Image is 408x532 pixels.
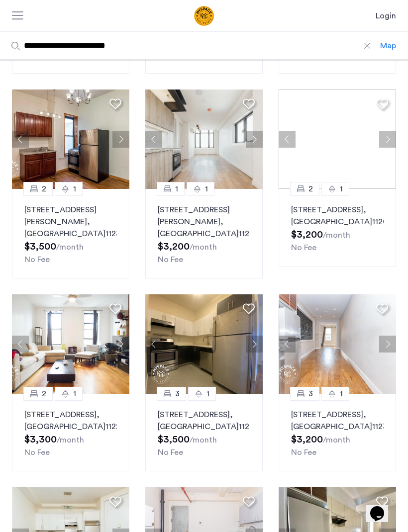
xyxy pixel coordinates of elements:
p: [STREET_ADDRESS][PERSON_NAME] 11237 [158,204,250,240]
button: Previous apartment [145,336,162,353]
sub: /month [190,436,217,444]
p: [STREET_ADDRESS] 11206 [291,204,384,228]
span: 2 [308,183,313,195]
a: 21[STREET_ADDRESS][PERSON_NAME], [GEOGRAPHIC_DATA]11237No Fee [12,189,129,278]
img: 8515455b-be52-4141-8a40-4c35d33cf98b_638882006528455432.jpeg [12,89,129,189]
img: logo [155,6,253,26]
img: 8515455b-be52-4141-8a40-4c35d33cf98b_638882030202719470.jpeg [279,294,396,394]
span: 1 [73,183,76,195]
a: 31[STREET_ADDRESS], [GEOGRAPHIC_DATA]11237No Fee [145,394,263,471]
button: Next apartment [112,131,129,148]
button: Next apartment [246,131,263,148]
a: 21[STREET_ADDRESS], [GEOGRAPHIC_DATA]11221No Fee [12,394,129,471]
button: Next apartment [112,336,129,353]
sub: /month [56,243,84,251]
span: 3 [308,388,313,400]
img: 1995_638586781270494096.jpeg [145,89,263,189]
p: [STREET_ADDRESS] 11237 [291,409,384,433]
button: Previous apartment [12,336,29,353]
button: Next apartment [379,336,396,353]
span: 3 [175,388,180,400]
span: $3,200 [291,230,323,240]
span: 1 [340,183,343,195]
p: [STREET_ADDRESS] 11221 [24,409,117,433]
button: Next apartment [246,336,263,353]
span: 1 [206,388,209,400]
span: $3,500 [158,435,190,444]
span: No Fee [291,244,316,252]
span: No Fee [158,448,183,456]
span: 1 [205,183,208,195]
p: [STREET_ADDRESS] 11237 [158,409,250,433]
a: Cazamio Logo [155,6,253,26]
a: 11[STREET_ADDRESS][PERSON_NAME], [GEOGRAPHIC_DATA]11237No Fee [145,189,263,278]
button: Previous apartment [279,131,296,148]
span: $3,300 [24,435,57,444]
span: $3,500 [24,242,56,252]
a: 31[STREET_ADDRESS], [GEOGRAPHIC_DATA]11237No Fee [279,394,396,471]
div: Map [380,40,396,52]
img: 8515455b-be52-4141-8a40-4c35d33cf98b_638882027579511354.jpeg [12,294,129,394]
button: Next apartment [379,131,396,148]
span: No Fee [24,256,50,264]
button: Previous apartment [145,131,162,148]
span: 2 [42,183,46,195]
span: 1 [73,388,76,400]
iframe: chat widget [366,492,398,522]
button: Previous apartment [279,336,296,353]
span: No Fee [158,256,183,264]
span: 1 [175,183,178,195]
span: No Fee [24,448,50,456]
p: [STREET_ADDRESS][PERSON_NAME] 11237 [24,204,117,240]
sub: /month [323,231,350,239]
sub: /month [190,243,217,251]
img: 1995_638586766262742571.jpeg [145,294,263,394]
span: 1 [340,388,343,400]
span: $3,200 [158,242,190,252]
button: Previous apartment [12,131,29,148]
span: $3,200 [291,435,323,444]
span: No Fee [291,448,316,456]
span: 2 [42,388,46,400]
sub: /month [323,436,350,444]
a: 21[STREET_ADDRESS], [GEOGRAPHIC_DATA]11206No Fee [279,189,396,266]
a: Login [376,10,396,22]
sub: /month [57,436,84,444]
